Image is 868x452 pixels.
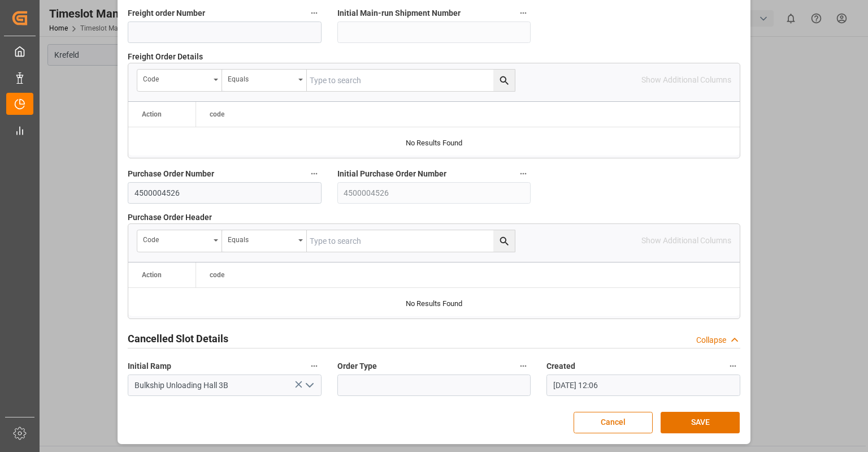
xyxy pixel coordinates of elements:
button: Initial Ramp [307,359,322,373]
button: Initial Main-run Shipment Number [516,6,531,20]
h2: Cancelled Slot Details [128,331,228,346]
span: Order Type [337,360,377,372]
span: Initial Purchase Order Number [337,168,446,180]
span: Created [546,360,575,372]
button: search button [493,230,515,252]
button: Order Type [516,359,531,373]
span: Initial Ramp [128,360,171,372]
button: Purchase Order Number [307,166,322,181]
div: code [143,71,210,84]
div: code [143,232,210,245]
input: Type to search [307,70,515,91]
button: search button [493,70,515,91]
div: Equals [228,71,294,84]
input: DD.MM.YYYY HH:MM [546,374,740,396]
span: Purchase Order Number [128,168,214,180]
button: Initial Purchase Order Number [516,166,531,181]
button: SAVE [661,412,740,433]
input: Type to search/select [128,374,322,396]
button: Created [726,359,740,373]
span: Purchase Order Header [128,212,212,223]
div: Collapse [696,334,726,346]
span: Initial Main-run Shipment Number [337,7,461,19]
button: open menu [137,230,222,252]
input: Type to search [307,230,515,252]
span: code [210,271,224,279]
button: open menu [300,377,317,394]
div: Action [142,110,162,118]
button: open menu [222,230,307,252]
button: open menu [222,70,307,91]
div: Action [142,271,162,279]
button: open menu [137,70,222,91]
div: Equals [228,232,294,245]
span: Freight order Number [128,7,205,19]
button: Freight order Number [307,6,322,20]
span: Freight Order Details [128,51,203,63]
span: code [210,110,224,118]
button: Cancel [574,412,653,433]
